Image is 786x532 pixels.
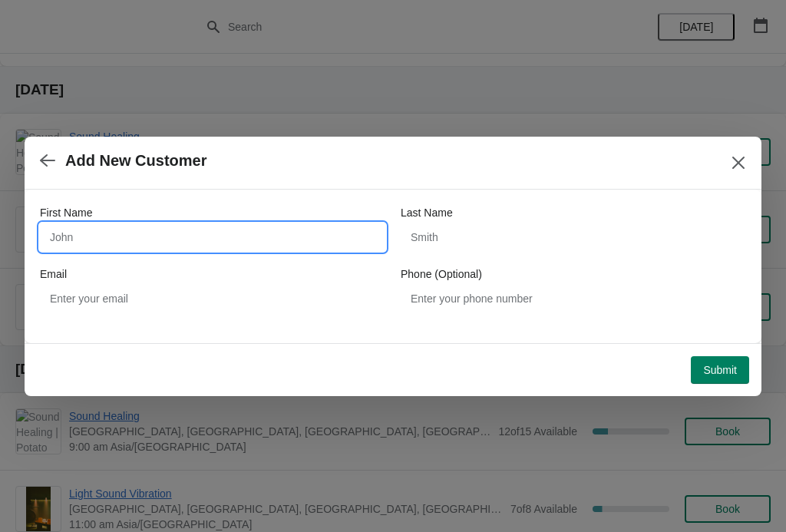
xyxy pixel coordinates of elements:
span: Submit [703,364,737,376]
button: Close [725,149,752,177]
input: Smith [401,223,746,251]
label: First Name [40,205,92,220]
input: John [40,223,385,251]
label: Email [40,266,67,282]
input: Enter your email [40,285,385,312]
input: Enter your phone number [401,285,746,312]
label: Last Name [401,205,453,220]
h2: Add New Customer [65,152,206,170]
label: Phone (Optional) [401,266,482,282]
button: Submit [691,356,749,384]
